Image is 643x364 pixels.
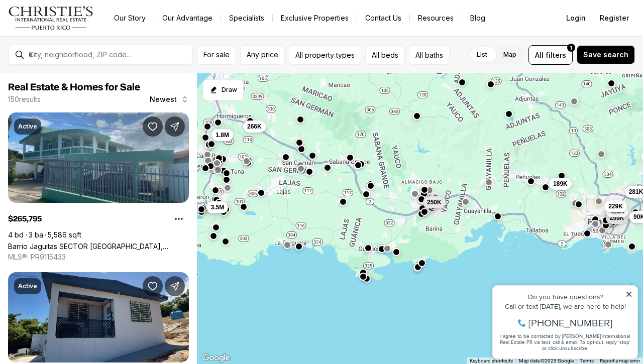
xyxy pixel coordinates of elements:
button: Any price [240,45,285,65]
span: 425K [610,207,624,215]
button: All property types [289,45,361,65]
button: Login [560,8,592,28]
button: 250K [423,196,446,208]
button: All beds [365,45,405,65]
a: Blog [462,11,493,25]
span: 1.8M [216,131,229,139]
img: logo [8,6,94,30]
button: 3.5M [206,201,228,213]
label: List [469,46,495,64]
p: Active [18,282,37,290]
a: Barrio Jaguitas SECTOR CAMPO ALEGRE, HORMIGUEROS PR, 00660 [8,242,189,251]
button: Save Property: 40A BARRIO SABANETA CALLE LOMA BONITA [143,276,163,296]
button: All baths [409,45,450,65]
span: All [535,50,544,60]
p: Active [18,123,37,131]
span: Save search [583,51,628,59]
button: 189K [549,178,572,190]
span: Login [566,14,586,22]
span: 266K [247,123,262,131]
span: 259K [610,214,624,222]
button: Property options [169,209,189,229]
div: Do you have questions? [11,23,145,30]
span: For sale [203,51,230,59]
button: 1.8M [211,129,233,141]
button: 425K [606,205,628,217]
a: Resources [410,11,462,25]
span: Real Estate & Homes for Sale [8,82,140,92]
a: Specialists [221,11,272,25]
button: Register [594,8,635,28]
button: Share Property [165,116,185,137]
label: Map [495,46,524,64]
button: Allfilters1 [528,45,573,65]
span: 250K [427,198,442,206]
a: Exclusive Properties [273,11,357,25]
span: 1 [570,44,572,52]
button: Save Property: Barrio Jaguitas SECTOR CAMPO ALEGRE [143,116,163,137]
a: Our Story [106,11,154,25]
button: Share Property [165,276,185,296]
button: Newest [144,89,195,109]
button: Save search [577,45,635,64]
p: 150 results [8,95,41,103]
span: filters [546,50,566,60]
button: 266K [243,120,266,133]
button: Start drawing [203,79,244,100]
button: Contact Us [357,11,409,25]
span: Register [600,14,629,22]
button: 259K [606,212,628,224]
span: I agree to be contacted by [PERSON_NAME] International Real Estate PR via text, call & email. To ... [13,62,143,81]
span: 3.5M [210,203,224,211]
span: [PHONE_NUMBER] [41,47,125,57]
button: For sale [197,45,236,65]
a: Our Advantage [154,11,221,25]
div: Call or text [DATE], we are here to help! [11,32,145,39]
span: Any price [247,51,278,59]
button: 229K [604,200,627,212]
span: Newest [150,95,177,103]
span: 189K [553,180,568,188]
span: 229K [608,202,623,210]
